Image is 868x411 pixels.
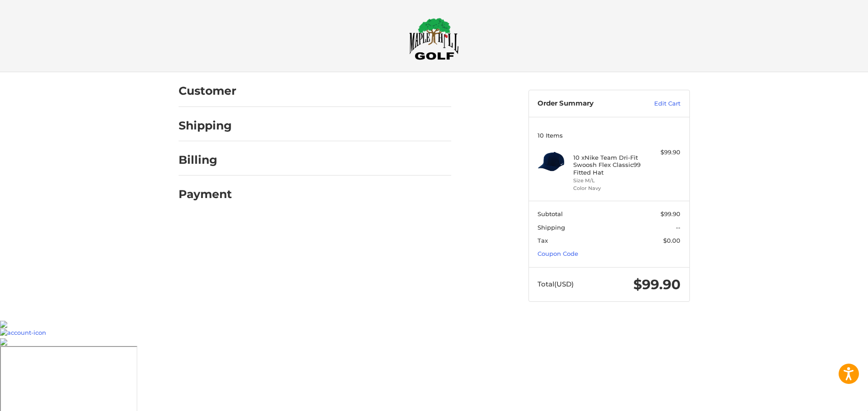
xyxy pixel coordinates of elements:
[538,280,574,288] span: Total (USD)
[573,154,642,176] h4: 10 x Nike Team Dri-Fit Swoosh Flex Classic99 Fitted Hat
[538,132,680,139] h3: 10 Items
[635,99,680,108] a: Edit Cart
[538,210,563,217] span: Subtotal
[179,84,236,98] h2: Customer
[179,187,232,201] h2: Payment
[538,250,578,257] a: Coupon Code
[660,210,680,217] span: $99.90
[633,276,680,293] span: $99.90
[409,18,459,60] img: Maple Hill Golf
[573,177,642,185] li: Size M/L
[538,224,565,231] span: Shipping
[179,119,232,133] h2: Shipping
[663,237,680,244] span: $0.00
[538,237,548,244] span: Tax
[538,99,635,108] h3: Order Summary
[179,153,231,167] h2: Billing
[645,148,680,157] div: $99.90
[676,224,680,231] span: --
[573,185,642,192] li: Color Navy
